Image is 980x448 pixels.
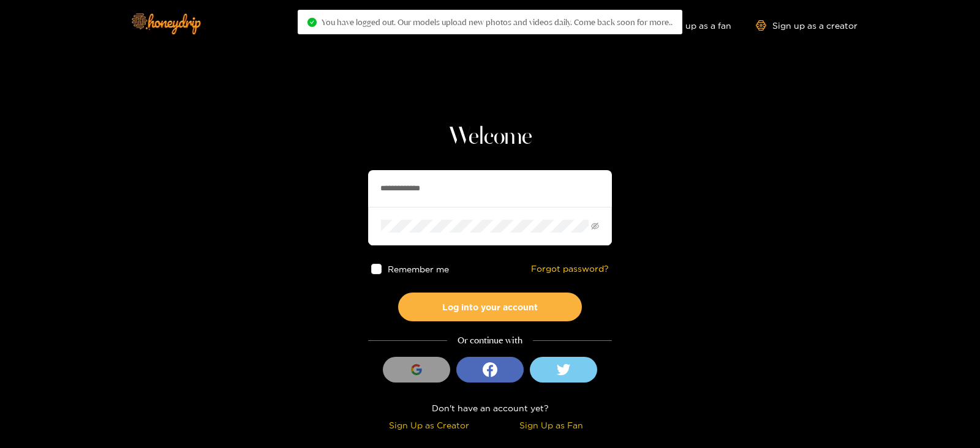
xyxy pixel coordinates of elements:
div: Sign Up as Fan [493,418,609,432]
button: Log into your account [398,293,582,321]
a: Sign up as a fan [647,20,731,31]
span: You have logged out. Our models upload new photos and videos daily. Come back soon for more.. [322,17,673,27]
span: check-circle [307,18,317,27]
div: Or continue with [368,334,612,348]
a: Sign up as a creator [756,20,858,31]
a: Forgot password? [531,264,609,274]
div: Don't have an account yet? [368,401,612,415]
span: Remember me [388,264,449,274]
div: Sign Up as Creator [371,418,487,432]
span: eye-invisible [591,222,599,230]
h1: Welcome [368,122,612,152]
